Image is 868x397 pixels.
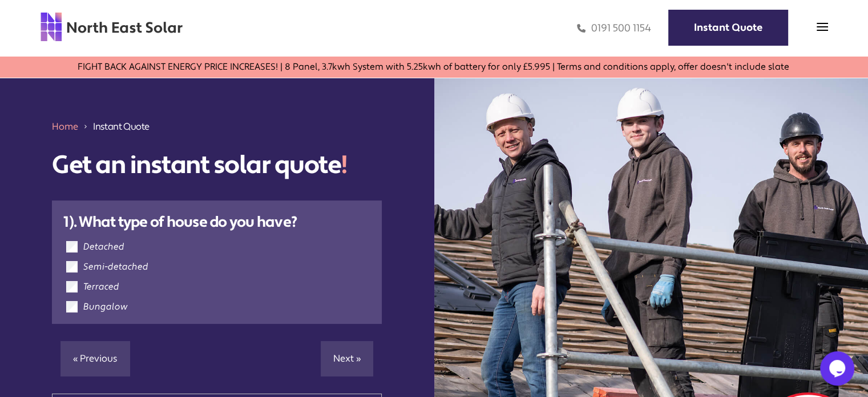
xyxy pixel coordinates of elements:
[820,351,857,386] iframe: chat widget
[52,150,382,181] h1: Get an instant solar quote
[60,341,130,376] a: « Previous
[321,341,373,376] a: Next »
[341,149,347,181] span: !
[83,301,128,312] label: Bungalow
[83,281,119,292] label: Terraced
[83,261,148,272] label: Semi-detached
[63,212,297,232] strong: 1). What type of house do you have?
[52,121,78,133] a: Home
[668,10,788,46] a: Instant Quote
[83,120,88,133] img: 211688_forward_arrow_icon.svg
[93,120,149,133] span: Instant Quote
[83,241,124,252] label: Detached
[817,21,828,33] img: menu icon
[577,22,651,35] a: 0191 500 1154
[577,22,586,35] img: phone icon
[40,11,183,42] img: north east solar logo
